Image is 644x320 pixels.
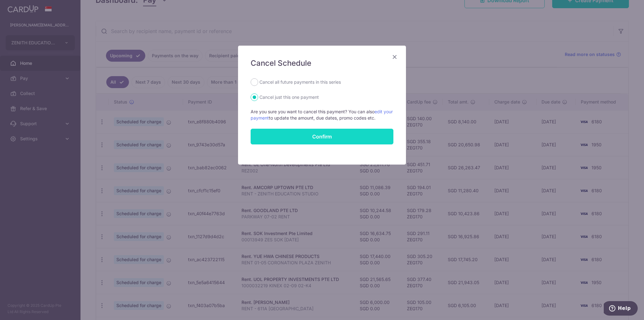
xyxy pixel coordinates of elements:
[259,78,341,86] label: Cancel all future payments in this series
[259,93,319,101] label: Cancel just this one payment
[604,301,638,317] iframe: Opens a widget where you can find more information
[251,109,393,121] p: Are you sure you want to cancel this payment? You can also to update the amount, due dates, promo...
[251,129,393,144] button: Confirm
[251,58,393,68] h5: Cancel Schedule
[391,53,398,61] button: Close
